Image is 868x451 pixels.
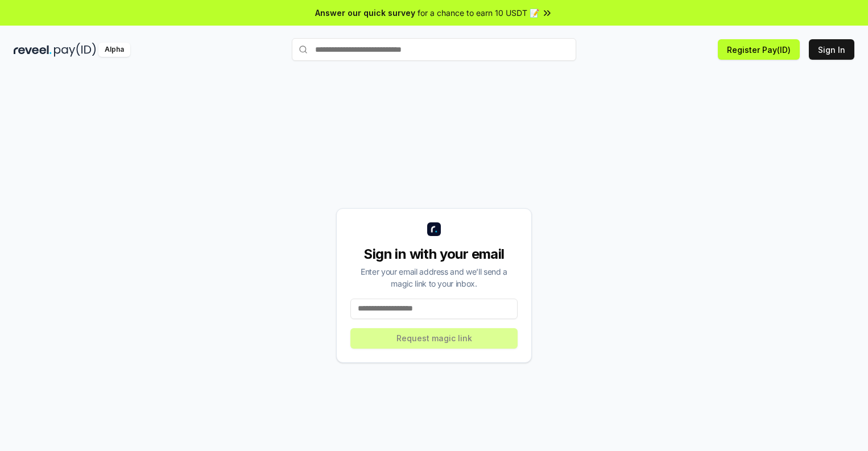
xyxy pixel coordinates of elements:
div: Enter your email address and we’ll send a magic link to your inbox. [350,266,518,289]
button: Sign In [809,39,854,60]
div: Sign in with your email [350,245,518,263]
img: logo_small [427,222,441,236]
button: Register Pay(ID) [718,39,800,60]
div: Alpha [98,43,130,57]
span: for a chance to earn 10 USDT 📝 [418,7,539,19]
img: reveel_dark [14,43,52,57]
img: pay_id [54,43,96,57]
span: Answer our quick survey [315,7,415,19]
